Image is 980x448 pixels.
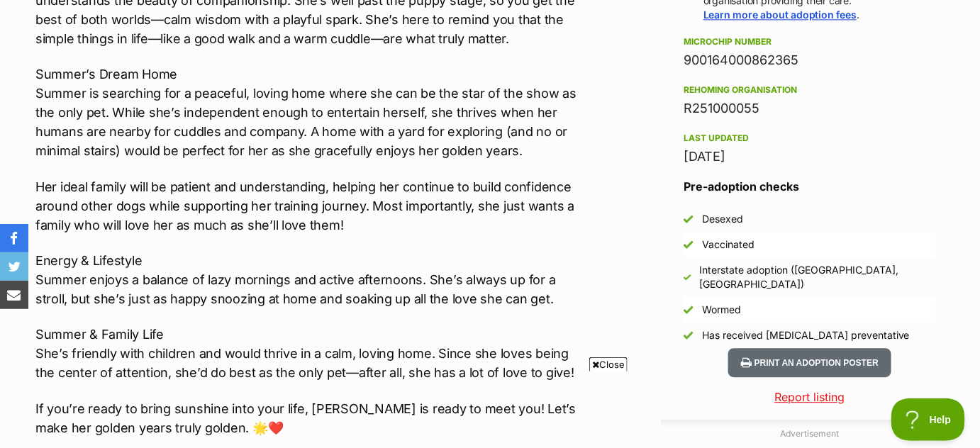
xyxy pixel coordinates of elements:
span: Close [589,357,628,371]
button: Print an adoption poster [728,348,891,377]
div: Desexed [702,212,743,226]
div: Microchip number [684,36,936,47]
p: If you’re ready to bring sunshine into your life, [PERSON_NAME] is ready to meet you! Let’s make ... [35,399,584,437]
div: Interstate adoption ([GEOGRAPHIC_DATA], [GEOGRAPHIC_DATA]) [700,263,936,291]
div: Has received [MEDICAL_DATA] preventative [702,328,910,342]
img: Yes [684,274,691,281]
a: Learn more about adoption fees [703,9,857,21]
div: 900164000862365 [684,50,936,70]
p: Summer & Family Life She’s friendly with children and would thrive in a calm, loving home. Since ... [35,325,584,382]
p: Energy & Lifestyle Summer enjoys a balance of lazy mornings and active afternoons. She’s always u... [35,251,584,308]
div: [DATE] [684,147,936,167]
img: Yes [684,240,694,250]
p: Summer’s Dream Home Summer is searching for a peaceful, loving home where she can be the star of ... [35,65,584,160]
img: Yes [684,330,694,340]
div: Last updated [684,133,936,144]
div: R251000055 [684,99,936,118]
img: Yes [684,214,694,224]
div: Rehoming organisation [684,84,936,96]
h3: Pre-adoption checks [684,178,936,195]
img: Yes [684,305,694,315]
iframe: Help Scout Beacon - Open [891,398,966,441]
iframe: Advertisement [146,377,834,441]
p: Her ideal family will be patient and understanding, helping her continue to build confidence arou... [35,177,584,235]
div: Wormed [702,303,741,317]
div: Vaccinated [702,237,755,252]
